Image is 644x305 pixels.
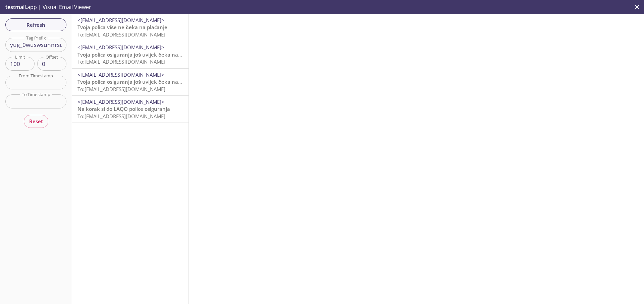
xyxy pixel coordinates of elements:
[77,98,164,105] span: <[EMAIL_ADDRESS][DOMAIN_NAME]>
[72,14,189,41] div: <[EMAIL_ADDRESS][DOMAIN_NAME]>Tvoja polica više ne čeka na plaćanjeTo:[EMAIL_ADDRESS][DOMAIN_NAME]
[77,105,170,112] span: Na korak si do LAQO police osiguranja
[77,31,165,38] span: To: [EMAIL_ADDRESS][DOMAIN_NAME]
[11,20,61,29] span: Refresh
[77,17,164,23] span: <[EMAIL_ADDRESS][DOMAIN_NAME]>
[29,117,43,126] span: Reset
[77,24,167,30] span: Tvoja polica više ne čeka na plaćanje
[77,78,200,85] span: Tvoja polica osiguranja još uvijek čeka na plaćanje
[5,3,26,11] span: testmail
[72,69,189,95] div: <[EMAIL_ADDRESS][DOMAIN_NAME]>Tvoja polica osiguranja još uvijek čeka na plaćanjeTo:[EMAIL_ADDRES...
[77,113,165,120] span: To: [EMAIL_ADDRESS][DOMAIN_NAME]
[24,115,48,128] button: Reset
[72,41,189,68] div: <[EMAIL_ADDRESS][DOMAIN_NAME]>Tvoja polica osiguranja još uvijek čeka na plaćanjeTo:[EMAIL_ADDRES...
[77,44,164,51] span: <[EMAIL_ADDRESS][DOMAIN_NAME]>
[72,96,189,123] div: <[EMAIL_ADDRESS][DOMAIN_NAME]>Na korak si do LAQO police osiguranjaTo:[EMAIL_ADDRESS][DOMAIN_NAME]
[5,18,66,31] button: Refresh
[77,58,165,65] span: To: [EMAIL_ADDRESS][DOMAIN_NAME]
[77,71,164,78] span: <[EMAIL_ADDRESS][DOMAIN_NAME]>
[77,86,165,92] span: To: [EMAIL_ADDRESS][DOMAIN_NAME]
[77,51,200,58] span: Tvoja polica osiguranja još uvijek čeka na plaćanje
[72,14,189,123] nav: emails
